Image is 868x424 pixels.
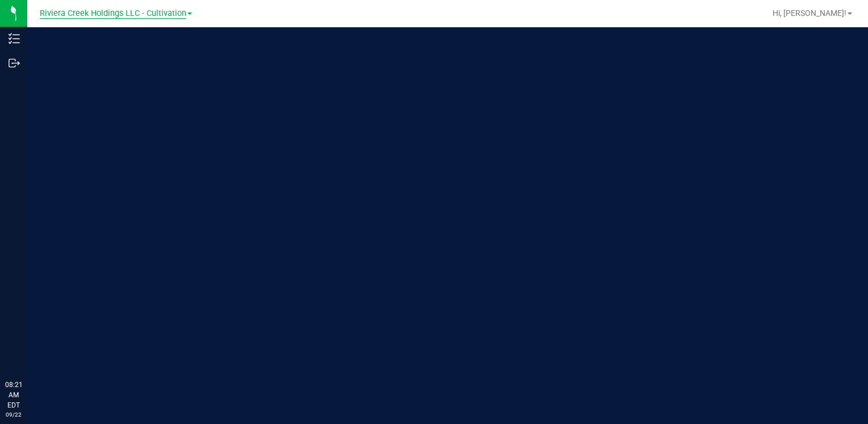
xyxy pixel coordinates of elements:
span: Hi, [PERSON_NAME]! [773,9,846,18]
p: 08:21 AM EDT [5,380,22,410]
inline-svg: Outbound [9,57,20,69]
span: Riviera Creek Holdings LLC - Cultivation [40,9,186,19]
inline-svg: Inventory [9,33,20,44]
p: 09/22 [5,410,22,419]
